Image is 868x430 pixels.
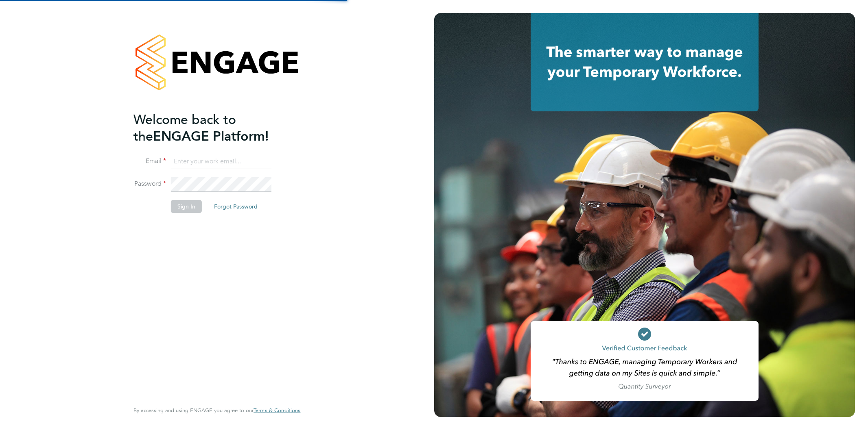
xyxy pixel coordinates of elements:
[133,111,292,145] h2: ENGAGE Platform!
[254,407,300,414] a: Terms & Conditions
[133,180,166,188] label: Password
[133,407,300,414] span: By accessing and using ENGAGE you agree to our
[171,200,202,213] button: Sign In
[171,154,271,169] input: Enter your work email...
[208,200,264,213] button: Forgot Password
[254,407,300,414] span: Terms & Conditions
[133,112,236,144] span: Welcome back to the
[133,157,166,165] label: Email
